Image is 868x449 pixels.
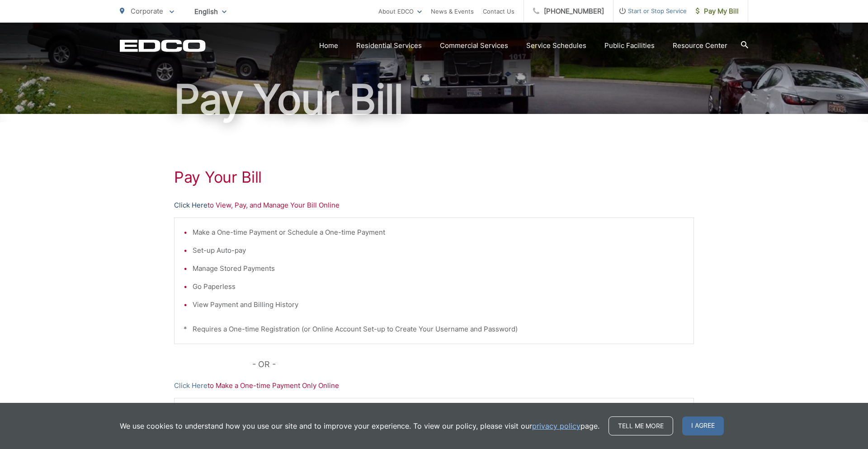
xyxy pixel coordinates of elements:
[319,40,338,51] a: Home
[174,380,694,391] p: to Make a One-time Payment Only Online
[120,421,599,431] p: We use cookies to understand how you use our site and to improve your experience. To view our pol...
[682,416,724,435] span: I agree
[356,40,422,51] a: Residential Services
[174,200,694,211] p: to View, Pay, and Manage Your Bill Online
[431,6,474,17] a: News & Events
[174,380,208,391] a: Click Here
[188,4,233,19] span: English
[174,200,208,211] a: Click Here
[440,40,508,51] a: Commercial Services
[193,281,684,292] li: Go Paperless
[193,245,684,256] li: Set-up Auto-pay
[696,6,739,17] span: Pay My Bill
[174,168,694,186] h1: Pay Your Bill
[184,324,684,335] p: * Requires a One-time Registration (or Online Account Set-up to Create Your Username and Password)
[193,263,684,274] li: Manage Stored Payments
[120,39,206,52] a: EDCD logo. Return to the homepage.
[131,7,163,15] span: Corporate
[252,358,694,371] p: - OR -
[526,40,586,51] a: Service Schedules
[604,40,655,51] a: Public Facilities
[609,416,673,435] a: Tell me more
[193,227,684,238] li: Make a One-time Payment or Schedule a One-time Payment
[120,77,748,122] h1: Pay Your Bill
[673,40,727,51] a: Resource Center
[532,421,580,431] a: privacy policy
[193,299,684,310] li: View Payment and Billing History
[483,6,514,17] a: Contact Us
[378,6,422,17] a: About EDCO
